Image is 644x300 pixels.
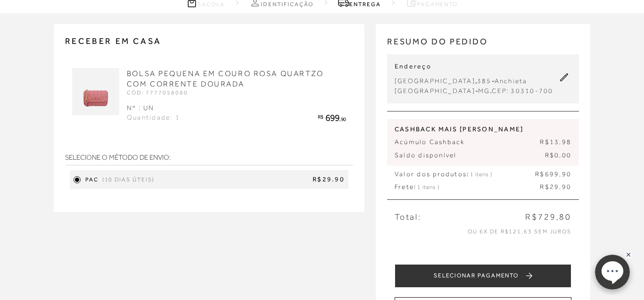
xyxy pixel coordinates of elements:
span: Nº : UN [127,104,155,111]
img: BOLSA PEQUENA EM COURO ROSA QUARTZO COM CORRENTE DOURADA [72,68,119,115]
p: Saldo disponível [395,151,571,160]
span: ( 1 itens ) [414,184,439,190]
span: Total: [395,211,421,223]
span: ,90 [559,183,571,190]
span: ou 6x de R$121,63 sem juros [468,228,571,235]
span: R$13,98 [540,137,571,147]
span: 699 [545,170,560,178]
span: Frete [395,182,439,192]
span: 385 [477,77,492,85]
span: [GEOGRAPHIC_DATA] [395,87,475,94]
a: BOLSA PEQUENA EM COURO ROSA QUARTZO COM CORRENTE DOURADA [127,69,324,88]
span: R$729,80 [525,211,571,223]
span: R$ [535,170,545,178]
span: [GEOGRAPHIC_DATA] [395,77,475,85]
div: CÓD: 7777058080 [127,90,346,95]
div: - . [395,86,553,96]
span: R$ [318,114,323,120]
span: R$ [540,183,549,190]
span: PAC [85,176,99,184]
span: ( 1 itens ) [467,171,492,178]
span: Valor dos produtos [395,170,492,179]
span: 699 [325,112,340,123]
div: Quantidade: 1 [127,113,180,124]
span: MG [478,87,490,94]
h2: RESUMO DO PEDIDO [387,35,579,55]
span: R$0,00 [545,151,571,160]
span: 29 [550,183,559,190]
span: ,90 [559,170,571,178]
span: R$29.90 [158,175,344,184]
span: Anchieta [495,77,528,85]
strong: SELECIONE O MÉTODO DE ENVIO: [65,150,353,165]
p: Acúmulo Cashback [395,137,571,147]
span: CASHBACK MAIS [PERSON_NAME] [395,125,571,134]
div: , - [395,76,553,86]
span: (10 dias úteis) [102,176,155,184]
h2: Receber em casa [65,35,353,47]
button: SELECIONAR PAGAMENTO [395,264,571,288]
p: Endereço [395,62,553,71]
span: 30310-700 [511,87,553,94]
span: CEP: [492,87,509,94]
span: ,90 [339,116,346,122]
